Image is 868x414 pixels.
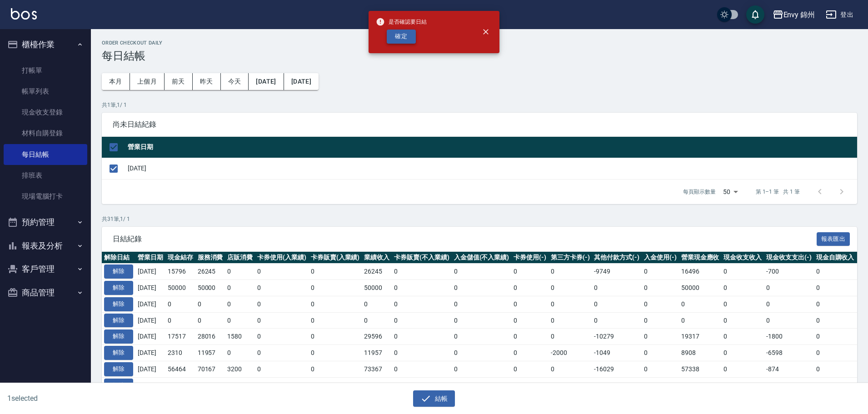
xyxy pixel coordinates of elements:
td: 0 [642,312,679,329]
td: 0 [255,264,309,280]
button: 解除 [104,281,133,295]
td: -6598 [764,345,814,361]
button: close [476,22,496,42]
td: 0 [549,329,592,345]
p: 每頁顯示數量 [683,188,716,196]
th: 現金收支收入 [721,252,764,264]
h3: 每日結帳 [102,50,857,62]
td: 0 [452,280,512,296]
button: 解除 [104,379,133,393]
td: 50000 [679,280,722,296]
td: 0 [764,312,814,329]
td: 50000 [165,280,195,296]
td: 0 [511,280,549,296]
th: 入金使用(-) [642,252,679,264]
h2: Order checkout daily [102,40,857,46]
td: 0 [392,377,452,394]
td: 0 [309,377,362,394]
td: [DATE] [135,345,165,361]
td: -10279 [592,329,642,345]
td: -1049 [592,345,642,361]
button: 結帳 [413,390,455,407]
td: -700 [764,264,814,280]
td: 0 [392,361,452,377]
td: 0 [195,296,225,312]
td: 0 [309,345,362,361]
button: 昨天 [193,73,221,90]
td: 2310 [165,345,195,361]
td: 0 [225,345,255,361]
td: 3200 [225,361,255,377]
td: 0 [309,329,362,345]
th: 營業現金應收 [679,252,722,264]
td: 18747 [362,377,392,394]
h6: 1 selected [7,393,215,404]
button: 客戶管理 [4,257,87,281]
td: 0 [642,377,679,394]
img: Logo [11,8,37,20]
td: 0 [642,361,679,377]
div: 50 [719,180,741,204]
td: 0 [549,361,592,377]
td: 0 [255,296,309,312]
td: 0 [255,345,309,361]
td: -16029 [592,361,642,377]
td: 0 [195,312,225,329]
td: 0 [452,361,512,377]
td: 29596 [362,329,392,345]
p: 第 1–1 筆 共 1 筆 [756,188,800,196]
td: 0 [511,312,549,329]
p: 共 31 筆, 1 / 1 [102,215,857,223]
a: 帳單列表 [4,81,87,102]
td: 0 [392,329,452,345]
button: 確定 [387,30,416,44]
td: -9749 [592,264,642,280]
td: 0 [814,329,857,345]
td: 8908 [679,345,722,361]
th: 店販消費 [225,252,255,264]
td: 0 [721,329,764,345]
a: 打帳單 [4,60,87,81]
td: 0 [255,312,309,329]
td: 15796 [165,264,195,280]
td: 19317 [679,329,722,345]
td: 0 [511,377,549,394]
button: 商品管理 [4,281,87,304]
td: 70167 [195,361,225,377]
td: 0 [814,377,857,394]
th: 現金結存 [165,252,195,264]
td: -1800 [764,329,814,345]
td: 0 [309,280,362,296]
td: -874 [764,361,814,377]
td: 0 [679,312,722,329]
td: 0 [452,377,512,394]
td: 0 [592,280,642,296]
td: 0 [764,280,814,296]
td: 0 [679,296,722,312]
td: 0 [255,361,309,377]
td: 16496 [679,264,722,280]
td: 0 [814,361,857,377]
a: 材料自購登錄 [4,123,87,144]
td: 0 [721,345,764,361]
td: 0 [165,312,195,329]
td: 0 [309,296,362,312]
td: 17147 [195,377,225,394]
td: -200 [764,377,814,394]
td: 0 [721,296,764,312]
td: 0 [721,377,764,394]
a: 報表匯出 [817,234,850,243]
th: 營業日期 [125,137,857,158]
a: 每日結帳 [4,144,87,165]
th: 卡券使用(入業績) [255,252,309,264]
td: -2000 [549,345,592,361]
button: 解除 [104,314,133,328]
td: [DATE] [135,377,165,394]
button: Envy 錦州 [769,5,819,24]
td: 0 [452,312,512,329]
th: 營業日期 [135,252,165,264]
button: 櫃檯作業 [4,33,87,56]
td: 0 [225,296,255,312]
td: 1600 [225,377,255,394]
th: 卡券使用(-) [511,252,549,264]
